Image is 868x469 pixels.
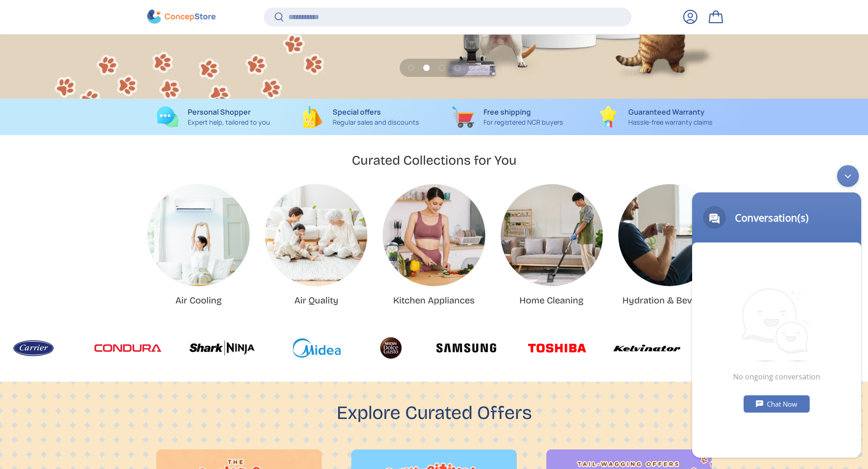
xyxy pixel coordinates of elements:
img: Air Cooling | ConcepStore [148,184,250,286]
a: Free shipping For registered NCR buyers [442,106,574,128]
a: Special offers Regular sales and discounts [294,106,427,128]
strong: Guaranteed Warranty [628,107,704,117]
iframe: SalesIQ Chatwindow [688,161,866,462]
a: Air Cooling [175,295,222,306]
a: Kitchen Appliances [383,184,485,286]
p: Regular sales and discounts [333,117,419,127]
h2: Curated Collections for You [352,152,517,169]
img: ConcepStore [147,10,216,24]
a: Air Cooling [148,184,250,286]
p: Hassle-free warranty claims [628,117,713,127]
img: Air Quality [265,184,367,286]
a: Guaranteed Warranty Hassle-free warranty claims [589,106,721,128]
a: Hydration & Beverage [622,295,716,306]
a: Home Cleaning [501,184,603,286]
a: Air Quality [294,295,339,306]
a: Kitchen Appliances [393,295,475,306]
strong: Special offers [333,107,381,117]
p: For registered NCR buyers [483,117,563,127]
strong: Personal Shopper [188,107,251,117]
a: Personal Shopper Expert help, tailored to you [147,106,280,128]
h2: Explore Curated Offers [337,401,532,425]
strong: Free shipping [483,107,531,117]
a: Home Cleaning [519,295,584,306]
a: Hydration & Beverage [618,184,720,286]
p: Expert help, tailored to you [188,117,270,127]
